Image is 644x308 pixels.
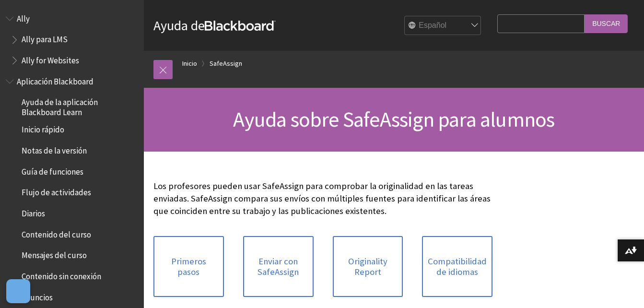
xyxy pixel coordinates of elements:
span: Ally [17,11,30,24]
input: Buscar [585,14,628,33]
p: Los profesores pueden usar SafeAssign para comprobar la originalidad en las tareas enviadas. Safe... [153,180,492,218]
span: Mensajes del curso [22,248,87,261]
a: Compatibilidad de idiomas [422,236,492,297]
span: Diarios [22,205,45,218]
span: Contenido del curso [22,226,91,239]
strong: Blackboard [205,21,276,31]
a: Primeros pasos [153,236,224,297]
a: Enviar con SafeAssign [243,236,314,297]
span: Ayuda sobre SafeAssign para alumnos [233,106,554,132]
span: Inicio rápido [22,122,64,135]
span: Notas de la versión [22,142,87,155]
span: Ally para LMS [22,32,68,45]
a: SafeAssign [210,58,242,70]
span: Ayuda de la aplicación Blackboard Learn [22,95,137,117]
span: Aplicación Blackboard [17,73,94,86]
span: Anuncios [22,289,53,302]
a: Ayuda deBlackboard [153,17,276,34]
a: Originality Report [333,236,403,297]
button: Abrir preferencias [6,279,30,303]
span: Contenido sin conexión [22,268,101,281]
span: Flujo de actividades [22,185,91,198]
nav: Book outline for Anthology Ally Help [6,11,138,69]
span: Guía de funciones [22,164,83,177]
select: Site Language Selector [405,16,481,36]
a: Inicio [182,58,197,70]
span: Ally for Websites [22,52,79,65]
